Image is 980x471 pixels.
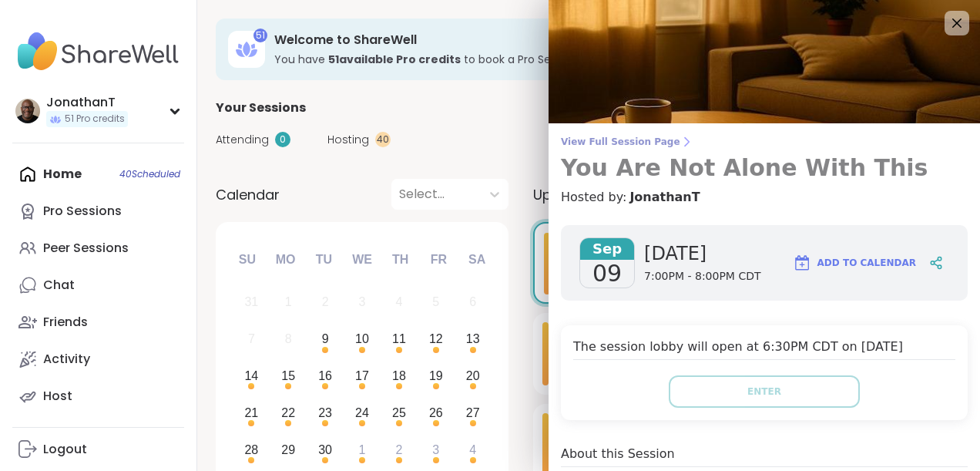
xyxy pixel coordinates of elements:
div: 1 [285,291,292,312]
img: JonathanT [15,99,40,123]
a: Activity [12,341,184,378]
span: 7:00PM - 8:00PM CDT [644,269,760,284]
div: 11 [392,328,406,349]
div: Choose Wednesday, October 1st, 2025 [346,433,379,466]
div: 6 [469,291,476,312]
a: View Full Session PageYou Are Not Alone With This [561,136,968,182]
div: Not available Saturday, September 6th, 2025 [456,286,489,319]
div: 28 [244,439,258,460]
div: 51 [253,29,267,42]
div: Choose Monday, September 15th, 2025 [272,360,305,393]
div: 16 [318,365,332,386]
div: Choose Saturday, October 4th, 2025 [456,433,489,466]
div: 9 [322,328,329,349]
div: Choose Monday, September 29th, 2025 [272,433,305,466]
div: Choose Sunday, September 14th, 2025 [235,360,268,393]
div: Choose Tuesday, September 30th, 2025 [309,433,342,466]
div: 12 [429,328,443,349]
div: Pro Sessions [43,203,122,220]
div: Choose Tuesday, September 23rd, 2025 [309,396,342,429]
a: Logout [12,431,184,468]
a: JonathanT [629,188,700,207]
div: Mo [268,243,302,277]
div: Not available Tuesday, September 2nd, 2025 [309,286,342,319]
div: JonathanT [46,94,128,111]
div: Choose Tuesday, September 16th, 2025 [309,360,342,393]
div: 2 [322,291,329,312]
a: Pro Sessions [12,193,184,230]
button: Enter [669,375,860,408]
div: Not available Thursday, September 4th, 2025 [383,286,416,319]
div: Not available Sunday, September 7th, 2025 [235,323,268,356]
span: Calendar [216,184,280,205]
span: View Full Session Page [561,136,968,148]
div: Activity [43,351,90,368]
span: 09 [592,260,622,288]
div: Choose Saturday, September 13th, 2025 [456,323,489,356]
div: 3 [359,291,366,312]
div: Chat [43,277,75,294]
div: Not available Monday, September 1st, 2025 [272,286,305,319]
div: 4 [395,291,402,312]
div: Not available Monday, September 8th, 2025 [272,323,305,356]
b: 51 available Pro credit s [328,52,461,67]
span: Enter [747,385,781,399]
div: Choose Friday, September 26th, 2025 [419,396,452,429]
span: 51 Pro credits [65,113,125,126]
h4: About this Session [561,445,675,463]
div: 1 [359,439,366,460]
div: 5 [432,291,439,312]
img: ShareWell Nav Logo [12,25,184,79]
div: 19 [429,365,443,386]
div: Not available Friday, September 5th, 2025 [419,286,452,319]
div: 31 [244,291,258,312]
div: 7 [248,328,255,349]
div: 15 [281,365,295,386]
div: 18 [392,365,406,386]
div: 24 [355,402,369,423]
span: Upcoming [533,184,604,205]
div: 10 [355,328,369,349]
div: 8 [285,328,292,349]
div: Choose Friday, September 12th, 2025 [419,323,452,356]
h3: Welcome to ShareWell [274,32,798,49]
div: Choose Tuesday, September 9th, 2025 [309,323,342,356]
div: Choose Wednesday, September 17th, 2025 [346,360,379,393]
div: 22 [281,402,295,423]
div: 26 [429,402,443,423]
div: 21 [244,402,258,423]
div: We [345,243,379,277]
button: Add to Calendar [786,244,923,281]
div: Choose Thursday, September 25th, 2025 [383,396,416,429]
div: Logout [43,441,87,458]
h4: Hosted by: [561,188,968,207]
span: Hosting [327,132,369,148]
div: 3 [432,439,439,460]
div: Sa [460,243,494,277]
div: Peer Sessions [43,240,129,257]
div: Choose Wednesday, September 10th, 2025 [346,323,379,356]
span: Attending [216,132,269,148]
div: Choose Saturday, September 20th, 2025 [456,360,489,393]
div: Choose Monday, September 22nd, 2025 [272,396,305,429]
div: 13 [466,328,480,349]
h4: The session lobby will open at 6:30PM CDT on [DATE] [573,338,955,360]
img: ShareWell Logomark [793,254,811,272]
div: Choose Sunday, September 28th, 2025 [235,433,268,466]
a: Host [12,378,184,415]
div: 0 [275,132,290,147]
div: Not available Sunday, August 31st, 2025 [235,286,268,319]
div: Th [384,243,418,277]
div: Choose Friday, October 3rd, 2025 [419,433,452,466]
span: [DATE] [644,241,760,266]
div: 27 [466,402,480,423]
div: Choose Thursday, October 2nd, 2025 [383,433,416,466]
div: month 2025-09 [233,284,491,468]
span: Add to Calendar [817,256,916,270]
a: Peer Sessions [12,230,184,267]
div: Choose Friday, September 19th, 2025 [419,360,452,393]
div: Tu [307,243,341,277]
div: 29 [281,439,295,460]
div: Choose Thursday, September 11th, 2025 [383,323,416,356]
a: Friends [12,304,184,341]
